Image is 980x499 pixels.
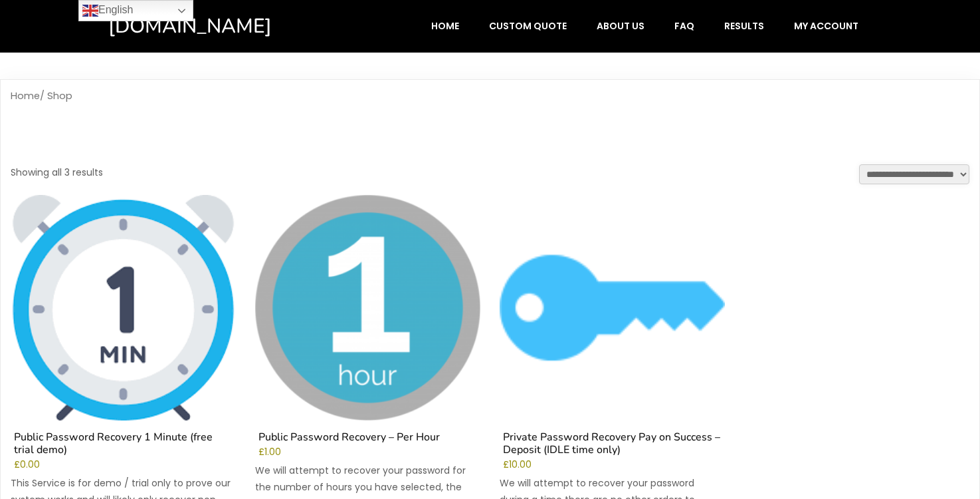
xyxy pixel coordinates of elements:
[255,195,480,420] img: Public Password Recovery - Per Hour
[503,458,532,471] bdi: 10.00
[14,458,40,471] bdi: 0.00
[255,431,480,447] h2: Public Password Recovery – Per Hour
[11,112,969,164] h1: Shop
[794,20,858,32] span: My account
[597,20,644,32] span: About Us
[258,446,281,458] bdi: 1.00
[11,195,236,420] img: Public Password Recovery 1 Minute (free trial demo)
[489,20,567,32] span: Custom Quote
[108,13,328,39] a: [DOMAIN_NAME]
[780,13,872,39] a: My account
[11,164,103,181] p: Showing all 3 results
[475,13,581,39] a: Custom Quote
[255,195,480,447] a: Public Password Recovery – Per Hour
[500,195,725,420] img: Private Password Recovery Pay on Success - Deposit (IDLE time only)
[431,20,459,32] span: Home
[11,431,236,460] h2: Public Password Recovery 1 Minute (free trial demo)
[11,195,236,460] a: Public Password Recovery 1 Minute (free trial demo)
[11,90,969,102] nav: Breadcrumb
[417,13,473,39] a: Home
[82,3,98,19] img: en
[859,164,969,184] select: Shop order
[583,13,658,39] a: About Us
[724,20,764,32] span: Results
[11,89,40,102] a: Home
[660,13,708,39] a: FAQ
[500,195,725,460] a: Private Password Recovery Pay on Success – Deposit (IDLE time only)
[14,458,20,471] span: £
[500,431,725,460] h2: Private Password Recovery Pay on Success – Deposit (IDLE time only)
[674,20,694,32] span: FAQ
[503,458,509,471] span: £
[710,13,778,39] a: Results
[258,446,264,458] span: £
